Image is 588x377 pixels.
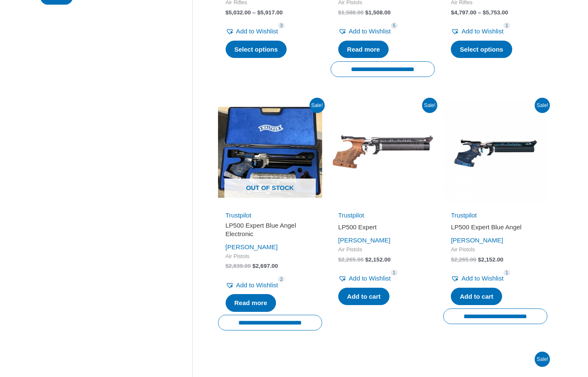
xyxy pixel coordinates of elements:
span: $ [252,263,256,270]
span: $ [478,257,481,263]
span: $ [338,10,342,16]
span: Out of stock [224,179,316,198]
span: – [252,10,256,16]
h2: LP500 Expert [338,223,427,232]
bdi: 4,797.00 [451,10,476,16]
a: LP500 Expert Blue Angel [451,223,540,235]
bdi: 2,152.00 [365,257,391,263]
a: Out of stock [218,101,322,205]
bdi: 5,753.00 [483,10,508,16]
a: Select options for “LG500 itec” [451,41,512,59]
span: Air Pistols [338,247,427,254]
span: Add to Wishlist [461,275,503,282]
a: LP500 Expert [338,223,427,235]
span: Air Pistols [226,253,315,261]
bdi: 2,152.00 [478,257,503,263]
span: Sale! [422,98,437,113]
span: Add to Wishlist [236,282,278,289]
span: $ [451,257,454,263]
span: Sale! [535,352,550,367]
span: 1 [503,270,510,276]
img: LP500 Expert [331,101,435,205]
bdi: 5,032.00 [226,10,251,16]
span: 3 [278,23,285,29]
span: $ [226,263,229,270]
bdi: 2,265.00 [338,257,364,263]
span: $ [365,257,369,263]
a: [PERSON_NAME] [226,244,278,251]
span: Air Pistols [451,247,540,254]
a: Add to Wishlist [226,26,278,38]
a: Read more about “LP500 Expert Blue Angel Electronic” [226,294,276,312]
a: Add to Wishlist [451,273,503,285]
span: $ [338,257,342,263]
span: $ [257,10,261,16]
bdi: 1,588.00 [338,10,364,16]
span: Sale! [309,98,325,113]
a: Add to cart: “LP500 Expert” [338,288,389,306]
h2: LP500 Expert Blue Angel Electronic [226,222,315,238]
a: [PERSON_NAME] [451,237,503,244]
span: Add to Wishlist [236,28,278,35]
span: $ [226,10,229,16]
a: Trustpilot [226,212,251,219]
h2: LP500 Expert Blue Angel [451,223,540,232]
img: LP500 Expert Blue Angel [443,101,547,205]
span: Add to Wishlist [461,28,503,35]
bdi: 2,265.00 [451,257,476,263]
span: Add to Wishlist [349,275,391,282]
bdi: 5,917.00 [257,10,283,16]
img: LP500 Expert Blue Angel Electronic [218,101,322,205]
a: Read more about “LP500 Economy Blue Angel” [338,41,389,59]
bdi: 2,839.00 [226,263,251,270]
a: Add to cart: “LP500 Expert Blue Angel” [451,288,502,306]
a: Add to Wishlist [338,273,391,285]
span: – [478,10,481,16]
a: Add to Wishlist [338,26,391,38]
span: 1 [391,270,398,276]
a: Select options for “FWB 900 ALU” [226,41,287,59]
a: Add to Wishlist [451,26,503,38]
span: $ [365,10,369,16]
bdi: 2,697.00 [252,263,278,270]
span: $ [451,10,454,16]
a: Trustpilot [451,212,477,219]
a: [PERSON_NAME] [338,237,390,244]
span: 2 [278,276,285,283]
a: Add to Wishlist [226,280,278,292]
span: Sale! [535,98,550,113]
span: 1 [503,23,510,29]
bdi: 1,508.00 [365,10,391,16]
a: LP500 Expert Blue Angel Electronic [226,222,315,242]
span: $ [483,10,486,16]
span: Add to Wishlist [349,28,391,35]
span: 5 [391,23,398,29]
a: Trustpilot [338,212,364,219]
